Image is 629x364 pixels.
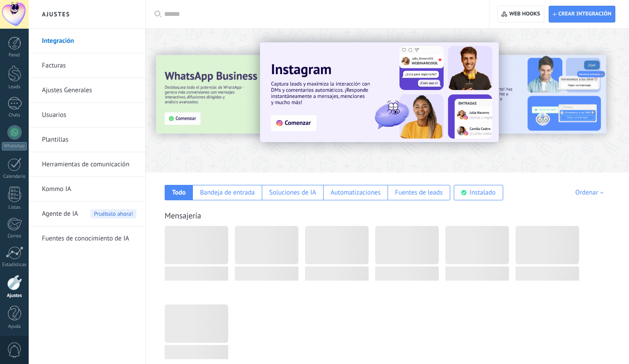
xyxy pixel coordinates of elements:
[269,188,316,197] div: Soluciones de IA
[395,188,443,197] div: Fuentes de leads
[29,152,145,177] li: Herramientas de comunicación
[509,11,540,18] span: Web hooks
[2,53,27,58] div: Panel
[2,142,27,150] div: WhatsApp
[29,128,145,152] li: Plantillas
[172,188,186,197] div: Todo
[42,202,78,226] span: Agente de IA
[42,53,136,78] a: Facturas
[2,174,27,180] div: Calendario
[42,78,136,103] a: Ajustes Generales
[2,293,27,299] div: Ajustes
[42,128,136,152] a: Plantillas
[497,6,544,23] button: Web hooks
[418,55,606,134] img: Slide 2
[558,11,611,18] span: Crear integración
[156,55,344,134] img: Slide 3
[90,209,136,218] span: Pruébalo ahora!
[42,29,136,53] a: Integración
[29,177,145,202] li: Kommo IA
[42,152,136,177] a: Herramientas de comunicación
[575,188,606,197] div: Ordenar
[29,202,145,226] li: Agente de IA
[42,177,136,202] a: Kommo IA
[165,210,201,221] a: Mensajería
[549,6,615,23] button: Crear integración
[29,53,145,78] li: Facturas
[42,226,136,251] a: Fuentes de conocimiento de IA
[2,113,27,118] div: Chats
[470,188,496,197] div: Instalado
[2,205,27,210] div: Listas
[260,42,499,142] img: Slide 1
[42,103,136,128] a: Usuarios
[2,233,27,239] div: Correo
[42,202,136,226] a: Agente de IA Pruébalo ahora!
[2,324,27,330] div: Ayuda
[29,78,145,103] li: Ajustes Generales
[331,188,381,197] div: Automatizaciones
[2,262,27,268] div: Estadísticas
[29,29,145,53] li: Integración
[29,103,145,128] li: Usuarios
[200,188,255,197] div: Bandeja de entrada
[29,226,145,251] li: Fuentes de conocimiento de IA
[2,84,27,90] div: Leads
